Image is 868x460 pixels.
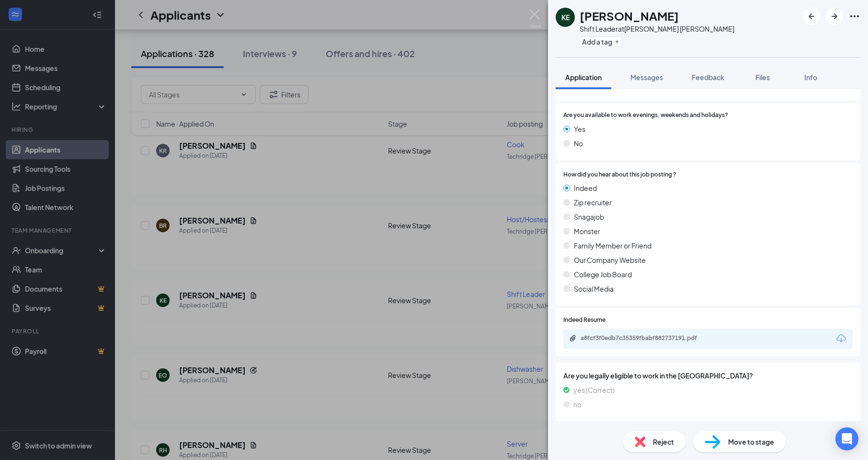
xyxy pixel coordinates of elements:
[574,255,646,265] span: Our Company Website
[569,334,724,343] a: Paperclipa8fcf3f0edb7c35359fbabf882737191.pdf
[630,73,663,82] span: Messages
[614,39,620,45] svg: Plus
[574,124,585,134] span: Yes
[563,316,605,325] span: Indeed Resume
[561,12,570,22] div: KE
[835,333,847,344] svg: Download
[574,269,632,280] span: College Job Board
[574,183,597,193] span: Indeed
[755,73,770,82] span: Files
[806,11,817,22] svg: ArrowLeftNew
[563,111,728,120] span: Are you available to work evenings, weekends and holidays?
[574,197,612,208] span: Zip recruiter
[573,399,582,410] span: no
[574,240,651,251] span: Family Member or Friend
[573,385,615,395] span: yes (Correct)
[574,212,604,222] span: Snagajob
[563,170,676,179] span: How did you hear about this job posting ?
[829,11,840,22] svg: ArrowRight
[574,283,614,294] span: Social Media
[849,11,860,22] svg: Ellipses
[574,226,600,236] span: Monster
[803,8,820,25] button: ArrowLeftNew
[728,436,774,447] span: Move to stage
[581,334,715,342] div: a8fcf3f0edb7c35359fbabf882737191.pdf
[580,8,679,24] h1: [PERSON_NAME]
[565,73,602,82] span: Application
[580,24,734,34] div: Shift Leader at [PERSON_NAME] [PERSON_NAME]
[563,370,853,381] span: Are you legally eligible to work in the [GEOGRAPHIC_DATA]?
[569,334,577,342] svg: Paperclip
[574,138,583,149] span: No
[692,73,724,82] span: Feedback
[835,427,858,450] div: Open Intercom Messenger
[653,436,674,447] span: Reject
[804,73,817,82] span: Info
[580,36,622,47] button: PlusAdd a tag
[826,8,843,25] button: ArrowRight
